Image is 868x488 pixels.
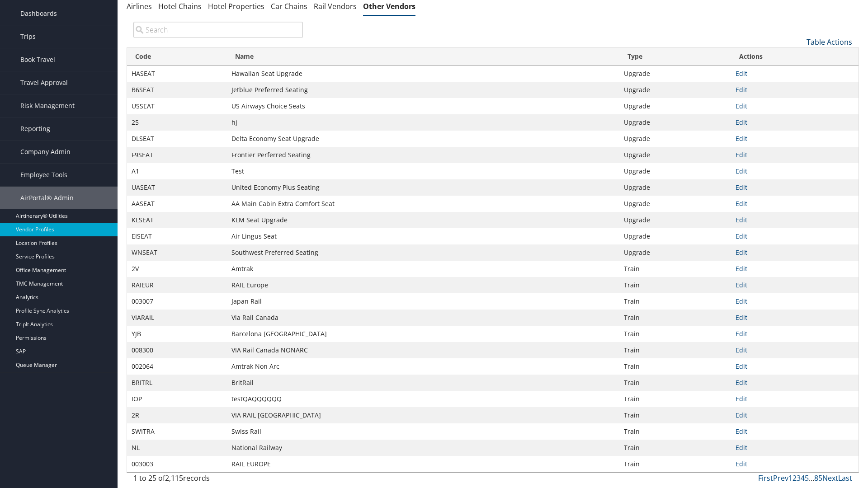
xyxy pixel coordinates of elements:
span: Book Travel [20,48,55,71]
td: Jetblue Preferred Seating [227,82,619,98]
a: Edit [736,443,747,452]
a: Edit [736,297,747,305]
a: Edit [736,411,747,419]
input: Search [133,22,303,38]
td: Upgrade [619,98,731,114]
td: HASEAT [127,66,227,82]
span: Travel Approval [20,71,68,94]
a: Edit [736,69,747,78]
td: United Economy Plus Seating [227,179,619,196]
td: 003003 [127,456,227,472]
td: KLSEAT [127,212,227,228]
a: 2 [793,473,797,483]
td: Train [619,342,731,358]
a: Edit [736,150,747,159]
td: BritRail [227,375,619,391]
td: Train [619,391,731,407]
a: Edit [736,264,747,273]
td: 003007 [127,293,227,310]
td: Upgrade [619,244,731,261]
td: Upgrade [619,212,731,228]
td: Train [619,358,731,375]
td: Train [619,310,731,326]
span: 2,115 [165,473,183,483]
a: 4 [801,473,805,483]
a: Hotel Chains [158,1,202,11]
span: Trips [20,25,36,48]
td: hj [227,114,619,131]
a: Edit [736,281,747,289]
td: US Airways Choice Seats [227,98,619,114]
td: F9SEAT [127,147,227,163]
a: Edit [736,346,747,354]
span: … [809,473,814,483]
td: testQAQQQQQQ [227,391,619,407]
td: IOP [127,391,227,407]
td: Upgrade [619,196,731,212]
td: KLM Seat Upgrade [227,212,619,228]
td: A1 [127,163,227,179]
a: Other Vendors [363,1,415,11]
a: 1 [788,473,793,483]
td: EISEAT [127,228,227,244]
td: Upgrade [619,114,731,131]
td: Upgrade [619,228,731,244]
td: Upgrade [619,131,731,147]
td: 2R [127,407,227,423]
td: Japan Rail [227,293,619,310]
a: Next [822,473,838,483]
td: Upgrade [619,147,731,163]
a: Edit [736,134,747,143]
td: AA Main Cabin Extra Comfort Seat [227,196,619,212]
a: Table Actions [807,37,852,47]
td: Southwest Preferred Seating [227,244,619,261]
a: Edit [736,362,747,371]
td: National Railway [227,440,619,456]
span: Dashboards [20,2,57,25]
a: Car Chains [271,1,307,11]
td: YJB [127,326,227,342]
td: 002064 [127,358,227,375]
td: Upgrade [619,82,731,98]
td: Air Lingus Seat [227,228,619,244]
a: 5 [805,473,809,483]
td: Hawaiian Seat Upgrade [227,66,619,82]
td: DLSEAT [127,131,227,147]
td: Train [619,423,731,440]
td: Train [619,293,731,310]
a: 85 [814,473,822,483]
a: Edit [736,232,747,240]
td: WNSEAT [127,244,227,261]
a: Edit [736,394,747,403]
td: Frontier Perferred Seating [227,147,619,163]
td: Train [619,456,731,472]
a: Edit [736,85,747,94]
td: UASEAT [127,179,227,196]
a: Edit [736,102,747,110]
a: Edit [736,167,747,175]
td: Barcelona [GEOGRAPHIC_DATA] [227,326,619,342]
td: VIA RAIL [GEOGRAPHIC_DATA] [227,407,619,423]
td: BRITRL [127,375,227,391]
a: Edit [736,329,747,338]
td: Via Rail Canada [227,310,619,326]
td: Delta Economy Seat Upgrade [227,131,619,147]
td: Test [227,163,619,179]
td: RAIEUR [127,277,227,293]
td: Swiss Rail [227,423,619,440]
span: Employee Tools [20,164,67,186]
a: Last [838,473,852,483]
a: First [758,473,773,483]
a: Rail Vendors [314,1,357,11]
td: Amtrak [227,261,619,277]
td: Train [619,440,731,456]
a: Edit [736,118,747,127]
td: 25 [127,114,227,131]
a: Edit [736,460,747,468]
a: Edit [736,378,747,387]
a: Edit [736,313,747,322]
a: Hotel Properties [208,1,264,11]
td: RAIL EUROPE [227,456,619,472]
td: NL [127,440,227,456]
td: SWITRA [127,423,227,440]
